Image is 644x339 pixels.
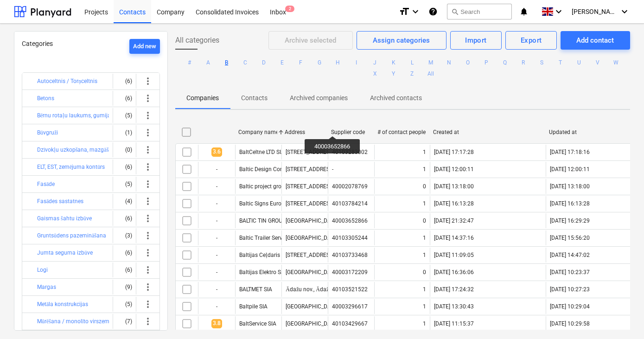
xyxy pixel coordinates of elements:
div: [DATE] 12:00:11 [550,166,590,173]
div: [STREET_ADDRESS] [286,149,334,155]
button: Margas [37,281,56,293]
button: N [444,57,455,68]
button: P [481,57,492,68]
div: [DATE] 15:56:20 [550,235,590,241]
div: Add contact [576,34,614,46]
div: BALTIC TIN GROUP SIA [239,217,296,224]
span: more_vert [142,264,153,275]
button: Q [499,57,510,68]
div: Baltic Trailer Service SIA [239,235,299,241]
i: format_size [399,6,410,17]
span: more_vert [142,76,153,87]
div: [GEOGRAPHIC_DATA], [STREET_ADDRESS] [286,235,390,241]
span: search [451,8,459,15]
div: 1 [423,200,426,207]
div: 40003172209 [332,269,368,275]
div: [GEOGRAPHIC_DATA], Čiekurkalna 4. šķērslīnija 15 - 3, LV-1026 [286,217,440,224]
div: [DATE] 11:09:05 [434,252,474,258]
div: 40003296617 [332,303,368,310]
button: Fasāde [37,179,55,190]
div: [DATE] 11:15:37 [434,320,474,327]
div: (7) [117,314,132,329]
div: [DATE] 17:18:16 [550,149,590,155]
div: - [198,213,235,228]
div: (9) [117,280,132,294]
button: B [221,57,232,68]
div: [DATE] 16:36:06 [434,269,474,275]
button: Fasādes sastatnes [37,196,83,207]
div: (5) [117,108,132,123]
div: - [332,166,333,173]
div: [DATE] 13:18:00 [550,183,590,190]
div: 40103429667 [332,320,368,327]
div: # of contact people [377,129,426,135]
button: Mūrēšana / monolīto virszemes stāvu izbūve [37,316,147,327]
button: Jumta seguma izbūve [37,247,93,258]
button: # [184,57,195,68]
div: Ādažu nov., Ādažu pag., Atari, [STREET_ADDRESS] [286,286,410,293]
div: BALTMET SIA [239,286,272,293]
div: Baltijas Elektro Sabiedrība SIA [239,269,314,276]
div: 1 [423,235,426,241]
div: (0) [117,142,132,157]
button: Metāla konstrukcijas [37,299,88,310]
div: - [198,162,235,177]
div: 1 [423,303,426,310]
div: [DATE] 17:17:28 [434,149,474,155]
div: 1 [423,286,426,293]
span: more_vert [142,299,153,310]
span: more_vert [142,144,153,155]
div: 1 [423,166,426,173]
span: more_vert [142,127,153,138]
div: [DATE] 16:13:28 [434,200,474,207]
p: Contacts [241,93,268,103]
button: Export [505,31,557,50]
button: U [574,57,585,68]
div: Import [465,34,487,46]
button: F [295,57,306,68]
div: [DATE] 13:30:43 [434,303,474,310]
div: 0 [423,217,426,224]
div: (6) [117,91,132,106]
button: ELT, EST, zemējuma kontūrs [37,161,105,173]
div: Address [285,129,324,135]
div: 40103784214 [332,200,368,207]
div: Baltic Signs Europe, SIA [239,200,298,207]
div: (3) [117,228,132,243]
div: (4) [117,194,132,209]
button: Gruntsūdens pazemināšana [37,230,106,241]
button: T [555,57,566,68]
div: [DATE] 13:18:00 [434,183,474,190]
button: Logi [37,264,48,275]
button: Betons [37,93,54,104]
div: [STREET_ADDRESS] [286,166,334,173]
span: more_vert [142,110,153,121]
div: Assign categories [373,34,430,46]
div: (5) [117,177,132,192]
button: J [370,57,381,68]
div: Baltic Design Consultants SIA [239,166,313,173]
button: A [203,57,214,68]
button: K [388,57,399,68]
i: notifications [519,6,529,17]
div: - [198,299,235,314]
div: [DATE] 21:32:47 [434,217,474,224]
i: keyboard_arrow_down [619,6,630,17]
div: (1) [117,125,132,140]
button: R [518,57,529,68]
button: Gaismas šahtu izbūve [37,213,92,224]
button: Z [407,68,418,79]
p: Archived companies [290,93,348,103]
button: W [611,57,622,68]
div: [STREET_ADDRESS] [286,252,334,258]
span: more_vert [142,179,153,190]
div: [DATE] 14:47:02 [550,252,590,258]
span: 2 [285,6,294,12]
div: - [198,230,235,245]
div: 40103305244 [332,235,368,241]
button: L [407,57,418,68]
button: Import [450,31,502,50]
div: 0 [423,183,426,190]
div: (5) [117,297,132,312]
i: keyboard_arrow_down [410,6,421,17]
